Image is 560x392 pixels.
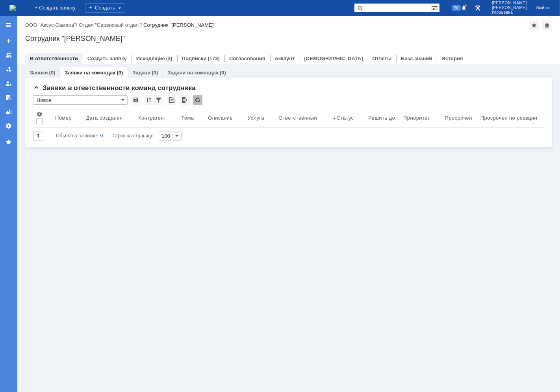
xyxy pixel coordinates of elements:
[30,70,48,76] a: Заявки
[36,111,43,117] span: Настройки
[445,115,472,121] div: Просрочен
[79,22,143,28] div: /
[167,70,219,76] a: Задачи на командах
[369,115,395,121] div: Решить до
[86,115,122,121] div: Дата создания
[2,77,15,90] a: Мои заявки
[2,105,15,118] a: Отчеты
[229,55,265,61] a: Согласования
[480,115,537,121] div: Просрочен по реакции
[278,115,317,121] div: Ответственный
[131,95,141,105] div: Сохранить вид
[542,20,552,30] div: Сделать домашней страницей
[25,35,552,43] div: Сотрудник "[PERSON_NAME]"
[33,84,196,92] span: Заявки в ответственности команд сотрудника
[2,35,15,47] a: Создать заявку
[87,55,127,61] a: Создать заявку
[180,95,189,105] div: Экспорт списка
[208,55,220,61] div: (173)
[337,115,354,121] div: Статус
[492,1,527,6] span: [PERSON_NAME]
[178,108,205,128] th: Тема
[304,55,363,61] a: [DEMOGRAPHIC_DATA]
[181,115,194,121] div: Тема
[373,55,392,61] a: Отчеты
[144,95,154,105] div: Сортировка...
[452,5,461,11] span: 90
[52,108,83,128] th: Номер
[403,115,430,121] div: Приоритет
[2,120,15,132] a: Настройки
[401,55,432,61] a: База знаний
[182,55,207,61] a: Подписки
[117,70,123,76] div: (0)
[208,115,233,121] div: Описание
[152,70,158,76] div: (0)
[166,55,172,61] div: (3)
[49,70,55,76] div: (0)
[248,115,264,121] div: Услуга
[2,91,15,104] a: Мои согласования
[400,108,442,128] th: Приоритет
[492,10,527,15] span: Игорьевна
[100,131,103,141] div: 0
[2,49,15,61] a: Заявки на командах
[138,115,166,121] div: Контрагент
[55,115,72,121] div: Номер
[56,131,155,141] i: Строк на странице:
[85,3,125,13] div: Создать
[154,95,163,105] div: Фильтрация...
[25,22,76,28] a: ООО "Аксус-Самара"
[143,22,215,28] div: Сотрудник "[PERSON_NAME]"
[83,108,135,128] th: Дата создания
[132,70,150,76] a: Задачи
[79,22,141,28] a: Отдел "Сервисный отдел"
[441,55,463,61] a: История
[167,95,176,105] div: Скопировать ссылку на список
[193,95,202,105] div: Обновлять список
[30,55,78,61] a: В ответственности
[25,22,79,28] div: /
[275,55,295,61] a: Аккаунт
[9,5,16,11] a: Перейти на домашнюю страницу
[275,108,330,128] th: Ответственный
[56,133,98,139] span: Объектов в списке:
[9,5,16,11] img: logo
[245,108,275,128] th: Услуга
[136,55,165,61] a: Исходящие
[2,63,15,76] a: Заявки в моей ответственности
[65,70,115,76] a: Заявки на командах
[432,4,439,11] span: Расширенный поиск
[529,20,539,30] div: Добавить в избранное
[220,70,226,76] div: (0)
[492,6,527,10] span: [PERSON_NAME]
[473,3,482,13] a: Перейти в интерфейс администратора
[135,108,178,128] th: Контрагент
[330,108,365,128] th: Статус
